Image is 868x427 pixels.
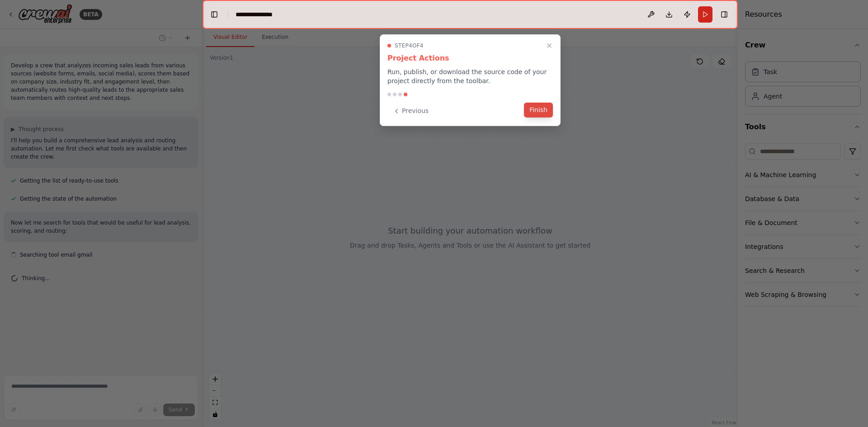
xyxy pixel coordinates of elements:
button: Hide left sidebar [208,8,221,21]
span: Step 4 of 4 [395,42,424,49]
h3: Project Actions [387,53,553,64]
p: Run, publish, or download the source code of your project directly from the toolbar. [387,67,553,85]
button: Close walkthrough [544,40,555,51]
button: Previous [387,103,434,118]
button: Finish [524,103,553,117]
